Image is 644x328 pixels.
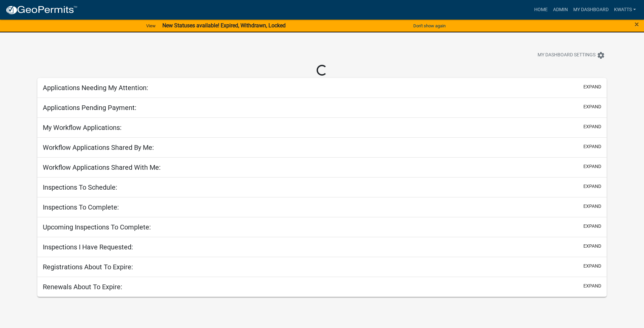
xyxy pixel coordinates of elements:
[611,3,639,16] a: Kwatts
[43,183,117,191] h5: Inspections To Schedule:
[532,49,610,62] button: My Dashboard Settingssettings
[43,143,154,152] h5: Workflow Applications Shared By Me:
[538,51,595,59] span: My Dashboard Settings
[143,20,158,31] a: View
[583,243,601,250] button: expand
[43,283,122,291] h5: Renewals About To Expire:
[43,124,122,132] h5: My Workflow Applications:
[583,123,601,130] button: expand
[43,203,119,211] h5: Inspections To Complete:
[43,84,148,92] h5: Applications Needing My Attention:
[583,223,601,230] button: expand
[583,183,601,190] button: expand
[162,22,286,29] strong: New Statuses available! Expired, Withdrawn, Locked
[532,3,550,16] a: Home
[571,3,611,16] a: My Dashboard
[550,3,571,16] a: Admin
[43,263,133,271] h5: Registrations About To Expire:
[43,223,151,231] h5: Upcoming Inspections To Complete:
[583,203,601,210] button: expand
[635,20,639,28] button: Close
[43,243,133,251] h5: Inspections I Have Requested:
[583,163,601,170] button: expand
[43,163,161,171] h5: Workflow Applications Shared With Me:
[635,20,639,29] span: ×
[43,104,136,112] h5: Applications Pending Payment:
[583,263,601,270] button: expand
[411,20,448,31] button: Don't show again
[583,143,601,150] button: expand
[583,83,601,90] button: expand
[583,282,601,290] button: expand
[597,51,605,59] i: settings
[583,103,601,110] button: expand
